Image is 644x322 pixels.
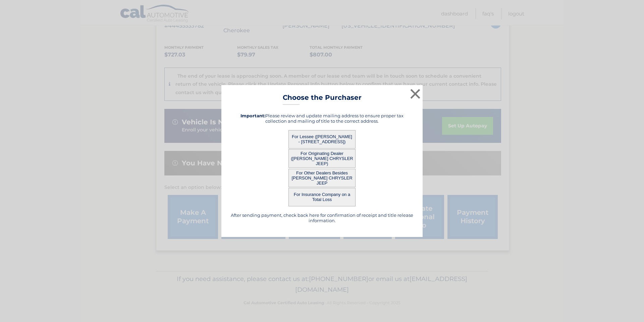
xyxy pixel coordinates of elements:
button: For Lessee ([PERSON_NAME] - [STREET_ADDRESS]) [288,130,356,149]
button: For Insurance Company on a Total Loss [288,188,356,206]
h3: Choose the Purchaser [283,93,362,105]
button: × [409,87,422,100]
button: For Other Dealers Besides [PERSON_NAME] CHRYSLER JEEP [288,169,356,187]
h5: After sending payment, check back here for confirmation of receipt and title release information. [230,212,414,223]
button: For Originating Dealer ([PERSON_NAME] CHRYSLER JEEP) [288,149,356,168]
h5: Please review and update mailing address to ensure proper tax collection and mailing of title to ... [230,113,414,124]
strong: Important: [240,113,265,118]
